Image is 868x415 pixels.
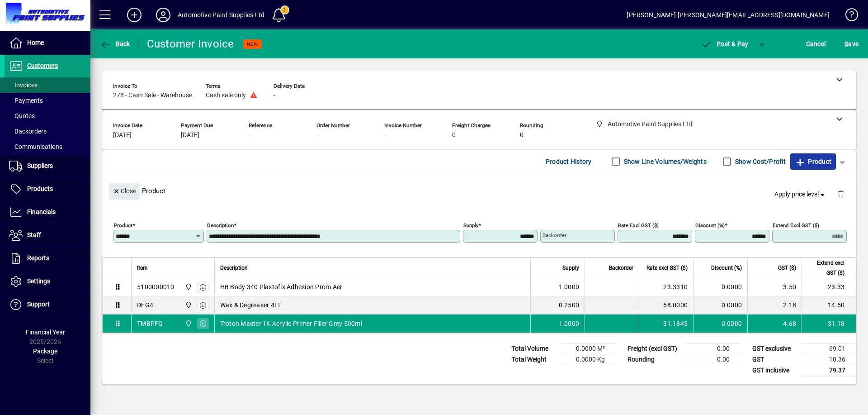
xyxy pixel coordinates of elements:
span: P [717,40,721,48]
span: Troton Master 1K Acrylic Primer Filler Grey 500ml [220,319,362,328]
span: Staff [27,231,41,239]
div: DEG4 [137,301,153,310]
span: [DATE] [181,132,199,139]
a: Home [5,32,90,54]
td: 0.0000 [693,278,747,296]
td: Freight (excl GST) [623,343,686,354]
span: 1.0000 [559,282,580,291]
span: Financial Year [26,329,65,336]
a: Quotes [5,108,90,124]
td: 69.01 [802,343,856,354]
td: 0.0000 M³ [561,343,616,354]
span: NEW [247,41,258,47]
span: 1.0000 [559,319,580,328]
mat-label: Supply [463,222,478,228]
span: GST ($) [778,263,796,273]
span: Automotive Paint Supplies Ltd [183,300,193,310]
mat-label: Rate excl GST ($) [618,222,659,228]
label: Show Line Volumes/Weights [622,157,707,166]
div: Customer Invoice [147,37,234,51]
a: Financials [5,201,90,224]
span: - [249,132,250,139]
span: Rate excl GST ($) [646,263,688,273]
app-page-header-button: Delete [830,190,852,198]
div: TMBPFG [137,319,163,328]
span: Package [33,348,57,355]
span: HB Body 340 Plastofix Adhesion Prom Aer [220,282,343,291]
span: Backorders [9,128,47,135]
a: Settings [5,270,90,293]
button: Cancel [804,36,828,52]
span: 0.2500 [559,301,580,310]
a: Invoices [5,77,90,93]
div: [PERSON_NAME] [PERSON_NAME][EMAIL_ADDRESS][DOMAIN_NAME] [627,8,830,22]
div: Product [102,174,856,207]
td: Rounding [623,354,686,365]
a: Knowledge Base [839,2,857,31]
span: Extend excl GST ($) [807,258,844,278]
app-page-header-button: Back [90,36,140,52]
span: Cash sale only [206,92,246,99]
a: Reports [5,247,90,270]
a: Communications [5,139,90,154]
span: Settings [27,277,50,285]
td: 10.36 [802,354,856,365]
td: 79.37 [802,365,856,376]
span: 0 [520,132,524,139]
div: 58.0000 [645,301,688,310]
td: GST inclusive [748,365,802,376]
span: Products [27,185,53,192]
span: Discount (%) [711,263,742,273]
button: Add [120,7,149,23]
a: Suppliers [5,155,90,177]
span: Communications [9,143,62,150]
span: Automotive Paint Supplies Ltd [183,319,193,329]
span: 278 - Cash Sale - Warehouse [113,92,192,99]
span: Customers [27,62,58,69]
td: 31.18 [802,315,856,333]
span: Automotive Paint Supplies Ltd [183,282,193,292]
button: Apply price level [771,186,830,202]
mat-label: Extend excl GST ($) [773,222,819,228]
span: Reports [27,254,49,262]
span: Back [100,40,130,48]
button: Close [109,183,140,200]
mat-label: Product [114,222,132,228]
td: GST exclusive [748,343,802,354]
a: Staff [5,224,90,247]
span: Cancel [806,37,826,51]
span: Quotes [9,112,35,119]
span: Suppliers [27,162,53,169]
button: Profile [149,7,178,23]
td: GST [748,354,802,365]
td: 23.33 [802,278,856,296]
span: Invoices [9,81,38,89]
span: Item [137,263,148,273]
span: - [274,92,275,99]
a: Products [5,178,90,200]
span: - [384,132,386,139]
a: Support [5,293,90,316]
td: 0.0000 Kg [561,354,616,365]
a: Payments [5,93,90,108]
span: - [316,132,318,139]
span: Apply price level [774,190,827,199]
button: Product History [542,153,595,170]
span: ost & Pay [701,40,749,48]
td: 3.50 [747,278,802,296]
button: Delete [830,183,852,205]
td: 14.50 [802,296,856,315]
mat-label: Description [207,222,234,228]
td: 0.0000 [693,296,747,315]
td: 0.00 [686,354,741,365]
span: ave [844,37,859,51]
td: 2.18 [747,296,802,315]
div: 5100000010 [137,282,175,291]
span: 0 [452,132,456,139]
span: Description [220,263,248,273]
td: 0.0000 [693,315,747,333]
td: 4.68 [747,315,802,333]
label: Show Cost/Profit [733,157,786,166]
span: [DATE] [113,132,132,139]
td: Total Weight [507,354,561,365]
